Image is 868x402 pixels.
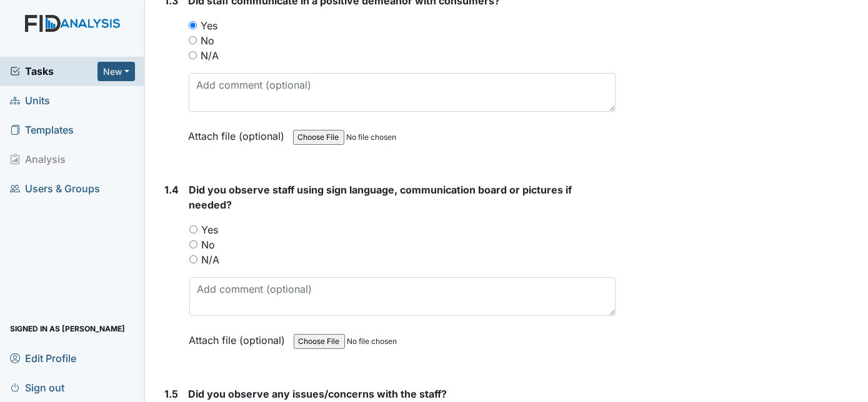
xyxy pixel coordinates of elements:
[10,179,100,199] span: Users & Groups
[10,64,97,79] a: Tasks
[201,48,219,63] label: N/A
[201,33,215,48] label: No
[189,240,197,248] input: No
[10,120,74,140] span: Templates
[10,91,50,110] span: Units
[189,184,572,211] span: Did you observe staff using sign language, communication board or pictures if needed?
[189,326,291,348] label: Attach file (optional)
[189,36,197,44] input: No
[10,378,64,397] span: Sign out
[10,348,76,368] span: Edit Profile
[189,388,447,400] span: Did you observe any issues/concerns with the staff?
[10,319,125,338] span: Signed in as [PERSON_NAME]
[202,252,220,267] label: N/A
[201,18,218,33] label: Yes
[189,51,197,59] input: N/A
[189,122,290,144] label: Attach file (optional)
[202,222,219,237] label: Yes
[165,182,179,197] label: 1.4
[189,225,197,233] input: Yes
[189,255,197,263] input: N/A
[202,237,216,252] label: No
[165,386,179,401] label: 1.5
[97,62,135,81] button: New
[189,21,197,29] input: Yes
